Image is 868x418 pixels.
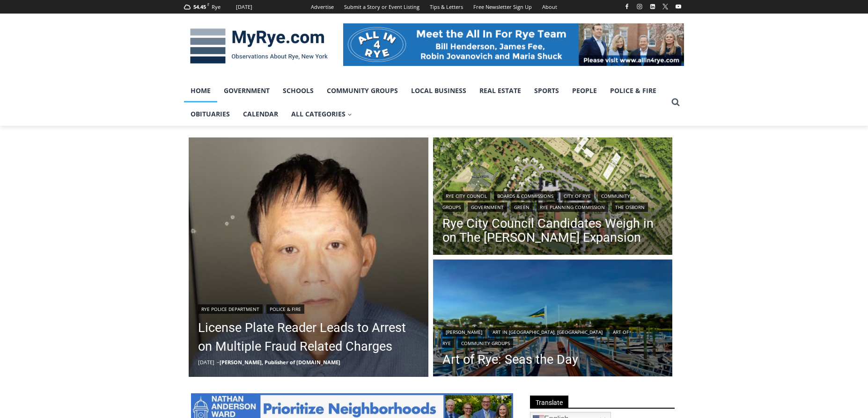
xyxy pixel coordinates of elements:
a: Home [184,79,217,102]
span: All Categories [291,109,352,119]
a: Art of Rye: Seas the Day [442,353,663,367]
a: Rye City Council Candidates Weigh in on The [PERSON_NAME] Expansion [442,216,663,245]
a: Community Groups [320,79,405,102]
a: Boards & Commissions [494,191,557,201]
a: Police & Fire [266,304,304,314]
div: [DATE] [236,3,252,11]
a: Read More License Plate Reader Leads to Arrest on Multiple Fraud Related Charges [189,137,428,377]
a: Calendar [236,102,285,126]
a: City of Rye [560,191,594,201]
a: Obituaries [184,102,236,126]
img: [PHOTO: Seas the Day - Shenorock Shore Club Marina, Rye 36” X 48” Oil on canvas, Commissioned & E... [433,259,673,379]
time: [DATE] [198,359,214,366]
a: Instagram [634,1,645,12]
a: Local Business [405,79,473,102]
a: Rye City Council [442,191,490,201]
a: The Osborn [612,202,648,212]
span: Translate [530,396,568,408]
a: [PERSON_NAME] [442,327,485,337]
a: People [566,79,603,102]
a: Rye Police Department [198,304,263,314]
a: Green [511,202,533,212]
a: Facebook [621,1,633,12]
a: Police & Fire [603,79,663,102]
a: Community Groups [458,339,513,348]
a: License Plate Reader Leads to Arrest on Multiple Fraud Related Charges [198,318,419,356]
a: Government [468,202,507,212]
div: | | | | | | | [442,189,663,212]
a: Sports [528,79,566,102]
div: | [198,303,419,314]
img: All in for Rye [343,23,684,65]
span: 54.45 [193,3,206,10]
a: Real Estate [473,79,528,102]
span: F [207,2,209,7]
img: (PHOTO: On Monday, October 13, 2025, Rye PD arrested Ming Wu, 60, of Flushing, New York, on multi... [189,137,428,377]
a: Linkedin [647,1,658,12]
a: X [660,1,671,12]
a: All Categories [285,102,359,126]
a: Art in [GEOGRAPHIC_DATA], [GEOGRAPHIC_DATA] [489,327,606,337]
img: MyRye.com [184,22,334,71]
nav: Primary Navigation [184,79,667,126]
a: Schools [276,79,320,102]
img: (PHOTO: Illustrative plan of The Osborn's proposed site plan from the July 10, 2025 planning comm... [433,137,673,257]
a: Rye Planning Commission [537,202,608,212]
a: Read More Art of Rye: Seas the Day [433,259,673,379]
div: Rye [212,3,221,11]
a: Read More Rye City Council Candidates Weigh in on The Osborn Expansion [433,137,673,257]
span: – [217,359,220,366]
a: YouTube [673,1,684,12]
button: View Search Form [667,94,684,111]
a: [PERSON_NAME], Publisher of [DOMAIN_NAME] [220,359,340,366]
div: | | | [442,325,663,348]
a: Government [217,79,276,102]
